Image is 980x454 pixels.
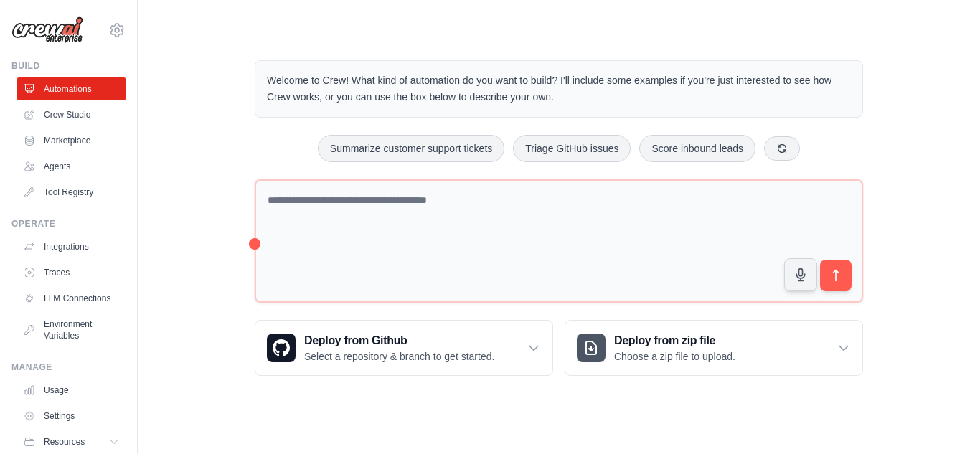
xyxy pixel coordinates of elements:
[17,181,126,204] a: Tool Registry
[17,261,126,284] a: Traces
[11,361,126,373] div: Manage
[304,332,494,349] h3: Deploy from Github
[318,135,504,162] button: Summarize customer support tickets
[11,60,126,72] div: Build
[17,129,126,152] a: Marketplace
[17,405,126,427] a: Settings
[11,218,126,230] div: Operate
[908,385,980,454] iframe: Chat Widget
[17,313,126,347] a: Environment Variables
[614,332,735,349] h3: Deploy from zip file
[17,77,126,100] a: Automations
[17,155,126,178] a: Agents
[17,430,126,453] button: Resources
[513,135,631,162] button: Triage GitHub issues
[17,103,126,126] a: Crew Studio
[44,436,85,448] span: Resources
[17,287,126,310] a: LLM Connections
[267,72,851,105] p: Welcome to Crew! What kind of automation do you want to build? I'll include some examples if you'...
[304,349,494,364] p: Select a repository & branch to get started.
[11,16,83,44] img: Logo
[17,379,126,402] a: Usage
[17,235,126,258] a: Integrations
[639,135,755,162] button: Score inbound leads
[614,349,735,364] p: Choose a zip file to upload.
